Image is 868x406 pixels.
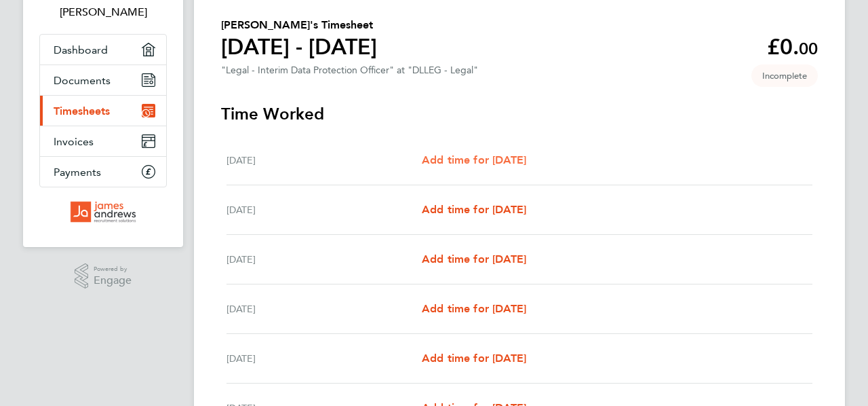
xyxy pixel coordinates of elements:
span: Dashboard [54,43,108,56]
div: [DATE] [226,152,422,168]
app-decimal: £0. [767,34,818,60]
span: 00 [799,39,818,58]
div: [DATE] [226,350,422,367]
span: Powered by [94,263,132,275]
img: jarsolutions-logo-retina.png [70,201,136,223]
span: Add time for [DATE] [422,253,526,265]
span: Timesheets [54,105,110,117]
span: Add time for [DATE] [422,153,526,166]
span: Documents [54,74,111,87]
span: Invoices [54,135,94,148]
h2: [PERSON_NAME]'s Timesheet [221,17,377,33]
a: Documents [40,65,166,95]
a: Dashboard [40,35,166,64]
div: [DATE] [226,202,422,218]
span: Add time for [DATE] [422,203,526,216]
a: Timesheets [40,96,166,126]
h3: Time Worked [221,103,818,125]
a: Add time for [DATE] [422,202,526,218]
a: Payments [40,157,166,187]
div: [DATE] [226,301,422,317]
span: Engage [94,275,132,287]
a: Add time for [DATE] [422,152,526,168]
div: [DATE] [226,251,422,267]
a: Powered byEngage [75,263,132,289]
span: Add time for [DATE] [422,352,526,365]
a: Add time for [DATE] [422,301,526,317]
a: Add time for [DATE] [422,251,526,267]
a: Add time for [DATE] [422,350,526,367]
span: Andrew Wisedale [39,4,167,20]
span: Add time for [DATE] [422,302,526,315]
h1: [DATE] - [DATE] [221,33,377,60]
span: Payments [54,166,101,179]
a: Go to home page [39,201,167,223]
div: "Legal - Interim Data Protection Officer" at "DLLEG - Legal" [221,64,478,76]
span: This timesheet is Incomplete. [751,64,818,87]
a: Invoices [40,126,166,156]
